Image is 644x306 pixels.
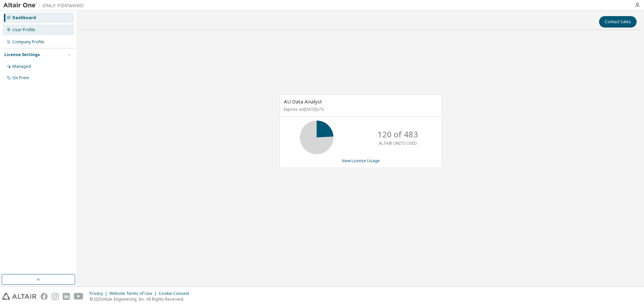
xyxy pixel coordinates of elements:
div: License Settings [4,52,40,57]
p: ALTAIR UNITS USED [379,140,417,146]
img: instagram.svg [52,293,59,300]
div: User Profile [12,27,35,33]
div: Dashboard [12,15,36,20]
img: Altair One [3,2,87,9]
p: 120 of 483 [378,129,418,140]
div: Privacy [90,291,109,296]
a: View License Usage [342,158,380,164]
p: © 2025 Altair Engineering, Inc. All Rights Reserved. [90,296,193,302]
div: Managed [12,64,31,69]
img: facebook.svg [41,293,48,300]
div: Company Profile [12,39,44,45]
div: Cookie Consent [159,291,193,296]
div: Website Terms of Use [109,291,159,296]
img: youtube.svg [74,293,84,300]
img: altair_logo.svg [2,293,37,300]
span: AU Data Analyst [284,98,322,105]
button: Contact Sales [599,16,637,28]
div: On Prem [12,75,29,81]
p: Expires on [DATE] UTC [284,106,436,112]
img: linkedin.svg [63,293,70,300]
